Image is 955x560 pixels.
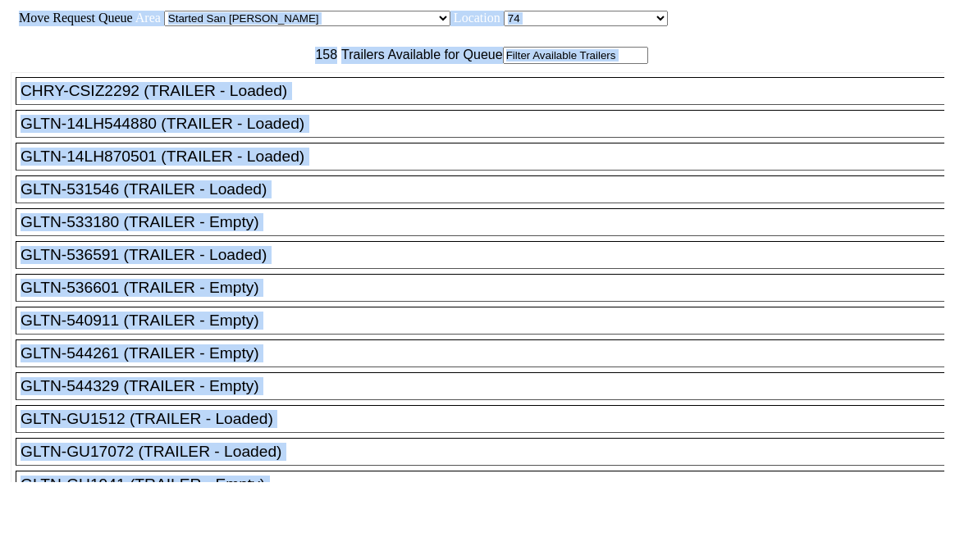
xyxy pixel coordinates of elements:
[21,148,954,166] div: GLTN-14LH870501 (TRAILER - Loaded)
[21,312,954,330] div: GLTN-540911 (TRAILER - Empty)
[21,344,954,362] div: GLTN-544261 (TRAILER - Empty)
[454,11,500,25] span: Location
[11,11,133,25] span: Move Request Queue
[21,410,954,428] div: GLTN-GU1512 (TRAILER - Loaded)
[307,48,337,61] span: 158
[337,48,503,61] span: Trailers Available for Queue
[21,443,954,461] div: GLTN-GU17072 (TRAILER - Loaded)
[503,47,648,64] input: Filter Available Trailers
[21,279,954,297] div: GLTN-536601 (TRAILER - Empty)
[21,82,954,100] div: CHRY-CSIZ2292 (TRAILER - Loaded)
[21,115,954,133] div: GLTN-14LH544880 (TRAILER - Loaded)
[21,180,954,198] div: GLTN-531546 (TRAILER - Loaded)
[21,213,954,231] div: GLTN-533180 (TRAILER - Empty)
[135,11,161,25] span: Area
[21,246,954,264] div: GLTN-536591 (TRAILER - Loaded)
[21,377,954,395] div: GLTN-544329 (TRAILER - Empty)
[21,476,954,494] div: GLTN-GU1941 (TRAILER - Empty)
